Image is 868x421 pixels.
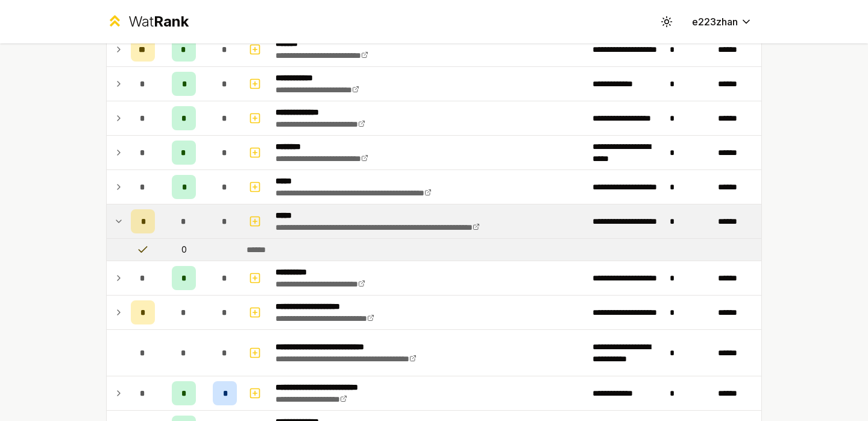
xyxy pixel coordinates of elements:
[154,13,189,30] span: Rank
[692,14,738,29] span: e223zhan
[128,12,189,31] div: Wat
[106,12,189,31] a: WatRank
[160,239,208,261] td: 0
[682,11,762,33] button: e223zhan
